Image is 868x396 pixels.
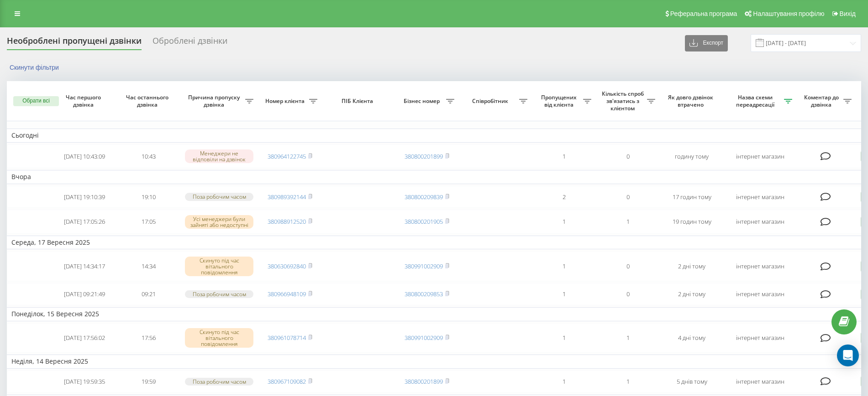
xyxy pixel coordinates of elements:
td: інтернет магазин [724,144,797,169]
td: [DATE] 10:43:09 [53,144,116,169]
td: інтернет магазин [724,370,797,393]
span: Час останнього дзвінка [124,94,173,108]
td: 0 [596,251,660,281]
span: Вихід [840,10,856,17]
div: Поза робочим часом [185,290,253,298]
button: Скинути фільтри [7,63,63,72]
div: Необроблені пропущені дзвінки [7,36,142,50]
td: інтернет магазин [724,251,797,281]
td: 10:43 [116,144,180,169]
td: інтернет магазин [724,210,797,234]
button: Експорт [685,35,728,51]
td: 17 годин тому [660,186,724,208]
td: 2 [532,186,596,208]
a: 380966948109 [268,290,306,298]
div: Скинуто під час вітального повідомлення [185,257,253,277]
td: 19:10 [116,186,180,208]
td: 09:21 [116,283,180,305]
div: Поза робочим часом [185,193,253,201]
td: інтернет магазин [724,323,797,353]
td: [DATE] 19:10:39 [53,186,116,208]
a: 380964122745 [268,152,306,160]
a: 380967109082 [268,377,306,386]
a: 380800209839 [405,193,443,201]
td: 2 дні тому [660,251,724,281]
td: [DATE] 17:56:02 [53,323,116,353]
td: 4 дні тому [660,323,724,353]
td: 0 [596,283,660,305]
span: Налаштування профілю [753,10,824,17]
td: 17:56 [116,323,180,353]
td: [DATE] 14:34:17 [53,251,116,281]
span: Кількість спроб зв'язатись з клієнтом [600,90,647,112]
a: 380991002909 [405,262,443,270]
td: 1 [532,283,596,305]
span: Номер клієнта [263,98,309,105]
a: 380800201899 [405,152,443,160]
div: Скинуто під час вітального повідомлення [185,328,253,348]
td: 0 [596,186,660,208]
a: 380988912520 [268,217,306,226]
td: [DATE] 19:59:35 [53,370,116,393]
span: Як довго дзвінок втрачено [667,94,716,108]
td: 1 [596,210,660,234]
td: 1 [596,370,660,393]
button: Обрати всі [13,96,59,106]
span: Пропущених від клієнта [537,94,583,108]
div: Поза робочим часом [185,378,253,386]
a: 380630692840 [268,262,306,270]
div: Усі менеджери були зайняті або недоступні [185,215,253,229]
td: [DATE] 17:05:26 [53,210,116,234]
td: [DATE] 09:21:49 [53,283,116,305]
td: 19:59 [116,370,180,393]
span: Час першого дзвінка [60,94,109,108]
td: годину тому [660,144,724,169]
td: 1 [532,251,596,281]
a: 380800209853 [405,290,443,298]
a: 380991002909 [405,334,443,342]
span: Причина пропуску дзвінка [185,94,245,108]
td: 1 [532,144,596,169]
td: 19 годин тому [660,210,724,234]
span: Назва схеми переадресації [728,94,784,108]
div: Оброблені дзвінки [153,36,227,50]
td: 1 [532,370,596,393]
span: ПІБ Клієнта [330,98,387,105]
span: Реферальна програма [670,10,737,17]
td: 1 [596,323,660,353]
td: 0 [596,144,660,169]
td: 1 [532,210,596,234]
td: 1 [532,323,596,353]
a: 380800201899 [405,377,443,386]
td: 14:34 [116,251,180,281]
td: 5 днів тому [660,370,724,393]
a: 380961078714 [268,334,306,342]
td: інтернет магазин [724,283,797,305]
td: інтернет магазин [724,186,797,208]
td: 2 дні тому [660,283,724,305]
a: 380989392144 [268,193,306,201]
span: Коментар до дзвінка [801,94,843,108]
div: Менеджери не відповіли на дзвінок [185,149,253,163]
a: 380800201905 [405,217,443,226]
span: Бізнес номер [400,98,446,105]
td: 17:05 [116,210,180,234]
div: Open Intercom Messenger [837,345,859,366]
span: Співробітник [463,98,519,105]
